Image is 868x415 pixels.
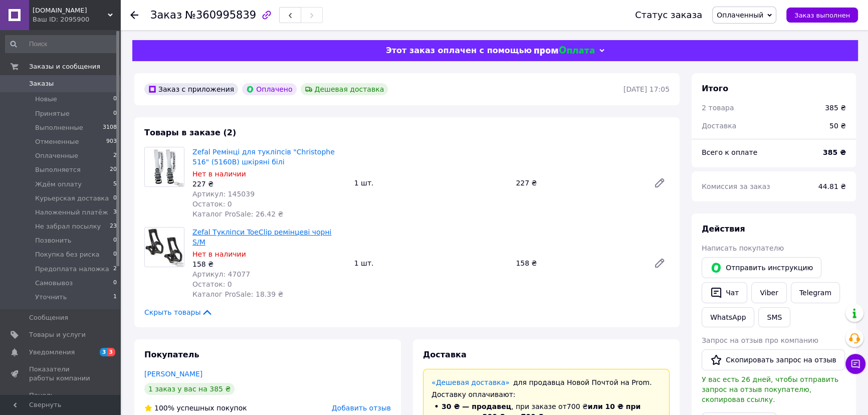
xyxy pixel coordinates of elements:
[702,336,818,344] span: Запрос на отзыв про компанию
[113,151,117,160] span: 2
[301,83,388,95] div: Дешевая доставка
[113,250,117,259] span: 0
[35,95,57,104] span: Новые
[35,194,109,203] span: Курьерская доставка
[192,250,246,258] span: Нет в наличии
[192,290,283,298] span: Каталог ProSale: 18.39 ₴
[702,349,845,370] button: Скопировать запрос на отзыв
[113,208,117,217] span: 3
[192,270,250,278] span: Артикул: 47077
[113,109,117,118] span: 0
[702,257,821,278] button: Отправить инструкцию
[192,210,283,218] span: Каталог ProSale: 26.42 ₴
[192,259,346,269] div: 158 ₴
[431,377,661,387] div: для продавца Новой Почтой на Prom.
[35,265,109,274] span: Предоплата наложка
[350,176,512,190] div: 1 шт.
[145,228,184,267] img: Zefal Тукліпси ToeClip ремінцеві чорні S/M
[29,348,75,357] span: Уведомления
[100,348,108,356] span: 3
[29,79,54,88] span: Заказы
[35,165,81,174] span: Выполняется
[702,375,838,403] span: У вас есть 26 дней, чтобы отправить запрос на отзыв покупателю, скопировав ссылку.
[35,250,99,259] span: Покупка без риска
[29,391,93,409] span: Панель управления
[192,228,331,246] a: Zefal Тукліпси ToeClip ремінцеві чорні S/M
[33,15,120,24] div: Ваш ID: 2095900
[113,236,117,245] span: 0
[145,147,184,186] img: Zefal Ремінці для тукліпсів "Christophe 516" (5160B) шкіряні білі
[144,403,247,413] div: успешных покупок
[107,348,115,356] span: 3
[431,389,661,399] div: Доставку оплачивают:
[192,280,232,288] span: Остаток: 0
[751,282,786,303] a: Viber
[423,350,467,359] span: Доставка
[144,383,235,395] div: 1 заказ у вас на 385 ₴
[35,279,73,288] span: Самовывоз
[144,83,238,95] div: Заказ с приложения
[702,148,757,156] span: Всего к оплате
[786,8,858,23] button: Заказ выполнен
[823,115,852,137] div: 50 ₴
[791,282,840,303] a: Telegram
[702,282,747,303] button: Чат
[192,190,255,198] span: Артикул: 145039
[534,46,594,56] img: evopay logo
[702,224,745,234] span: Действия
[635,10,702,20] div: Статус заказа
[702,104,734,112] span: 2 товара
[649,253,670,273] a: Редактировать
[702,307,754,327] a: WhatsApp
[103,123,117,132] span: 3108
[113,95,117,104] span: 0
[106,137,117,146] span: 903
[512,176,645,190] div: 227 ₴
[29,365,93,383] span: Показатели работы компании
[192,200,232,208] span: Остаток: 0
[35,123,83,132] span: Выполненные
[702,84,728,93] span: Итого
[110,165,117,174] span: 20
[845,354,865,374] button: Чат с покупателем
[29,313,68,322] span: Сообщения
[825,103,846,113] div: 385 ₴
[113,293,117,302] span: 1
[29,62,100,71] span: Заказы и сообщения
[113,265,117,274] span: 2
[386,46,532,55] span: Этот заказ оплачен с помощью
[35,236,71,245] span: Позвонить
[702,122,736,130] span: Доставка
[649,173,670,193] a: Редактировать
[35,293,67,302] span: Уточнить
[35,180,82,189] span: Ждём оплату
[702,244,784,252] span: Написать покупателю
[717,11,763,19] span: Оплаченный
[192,170,246,178] span: Нет в наличии
[442,402,511,410] span: 30 ₴ — продавец
[144,350,199,359] span: Покупатель
[130,10,138,20] div: Вернуться назад
[5,35,118,53] input: Поиск
[512,256,645,270] div: 158 ₴
[35,151,78,160] span: Оплаченные
[33,6,108,15] span: redstone.kh.ua
[35,109,70,118] span: Принятые
[623,85,670,93] time: [DATE] 17:05
[702,182,770,190] span: Комиссия за заказ
[818,182,846,190] span: 44.81 ₴
[144,307,213,317] span: Скрыть товары
[35,137,79,146] span: Отмененные
[113,279,117,288] span: 0
[332,404,391,412] span: Добавить отзыв
[35,208,108,217] span: Наложенный платёж
[35,222,101,231] span: Не забрал посылку
[154,404,174,412] span: 100%
[794,12,850,19] span: Заказ выполнен
[242,83,296,95] div: Оплачено
[350,256,512,270] div: 1 шт.
[113,194,117,203] span: 0
[29,330,86,339] span: Товары и услуги
[431,378,510,386] a: «Дешевая доставка»
[144,128,236,137] span: Товары в заказе (2)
